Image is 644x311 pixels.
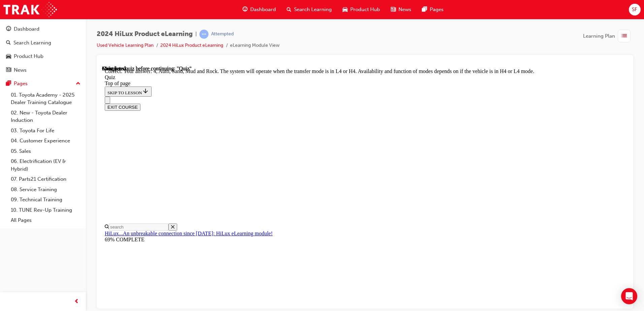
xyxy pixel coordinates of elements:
[6,26,11,32] span: guage-icon
[6,67,11,73] span: news-icon
[8,136,83,146] a: 04. Customer Experience
[583,30,633,42] button: Learning Plan
[385,3,417,16] a: news-iconNews
[343,5,348,14] span: car-icon
[3,37,83,49] a: Search Learning
[629,4,641,15] button: SF
[3,165,171,171] a: HiLux...An unbreakable connection since [DATE]: HiLux eLearning module!
[8,126,83,136] a: 03. Toyota For Life
[195,30,197,38] span: |
[3,31,8,38] button: Close navigation menu
[14,25,39,33] div: Dashboard
[3,23,83,35] a: Dashboard
[294,6,332,13] span: Search Learning
[243,5,248,14] span: guage-icon
[3,9,523,15] div: Quiz
[66,158,75,165] button: Close search menu
[74,298,79,306] span: prev-icon
[430,6,444,13] span: Pages
[583,32,615,40] span: Learning Plan
[6,54,11,60] span: car-icon
[250,6,276,13] span: Dashboard
[398,6,411,13] span: News
[337,3,385,16] a: car-iconProduct Hub
[76,79,80,88] span: up-icon
[97,42,154,48] a: Used Vehicle Learning Plan
[7,158,66,165] input: Search
[417,3,449,16] a: pages-iconPages
[160,42,223,48] a: 2024 HiLux Product eLearning
[622,32,627,40] span: list-icon
[3,2,57,17] img: Trak
[3,3,523,9] div: Correct. Your answer: 4, Auto, Sand, Mud and Rock. The system will operate when the transfer mode...
[8,156,83,174] a: 06. Electrification (EV & Hybrid)
[211,31,234,37] div: Attempted
[350,6,380,13] span: Product Hub
[3,15,523,21] div: Top of page
[14,66,27,74] div: News
[8,184,83,195] a: 08. Service Training
[3,22,83,77] button: DashboardSearch LearningProduct HubNews
[8,90,83,108] a: 01. Toyota Academy - 2025 Dealer Training Catalogue
[8,205,83,215] a: 10. TUNE Rev-Up Training
[8,195,83,205] a: 09. Technical Training
[3,21,50,31] button: SKIP TO LESSON
[8,108,83,126] a: 02. New - Toyota Dealer Induction
[3,38,38,45] button: EXIT COURSE
[237,3,281,16] a: guage-iconDashboard
[3,77,83,90] button: Pages
[422,5,427,14] span: pages-icon
[230,42,280,49] li: eLearning Module View
[391,5,396,14] span: news-icon
[3,50,83,63] a: Product Hub
[6,40,11,46] span: search-icon
[14,53,43,60] div: Product Hub
[3,171,523,177] div: 69% COMPLETE
[14,80,28,88] div: Pages
[13,39,51,47] div: Search Learning
[621,288,637,304] div: Open Intercom Messenger
[199,30,208,39] span: learningRecordVerb_ATTEMPT-icon
[281,3,337,16] a: search-iconSearch Learning
[5,25,47,30] span: SKIP TO LESSON
[3,64,83,76] a: News
[632,6,637,13] span: SF
[8,215,83,226] a: All Pages
[287,5,291,14] span: search-icon
[8,146,83,157] a: 05. Sales
[97,30,193,38] span: 2024 HiLux Product eLearning
[8,174,83,184] a: 07. Parts21 Certification
[6,81,11,87] span: pages-icon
